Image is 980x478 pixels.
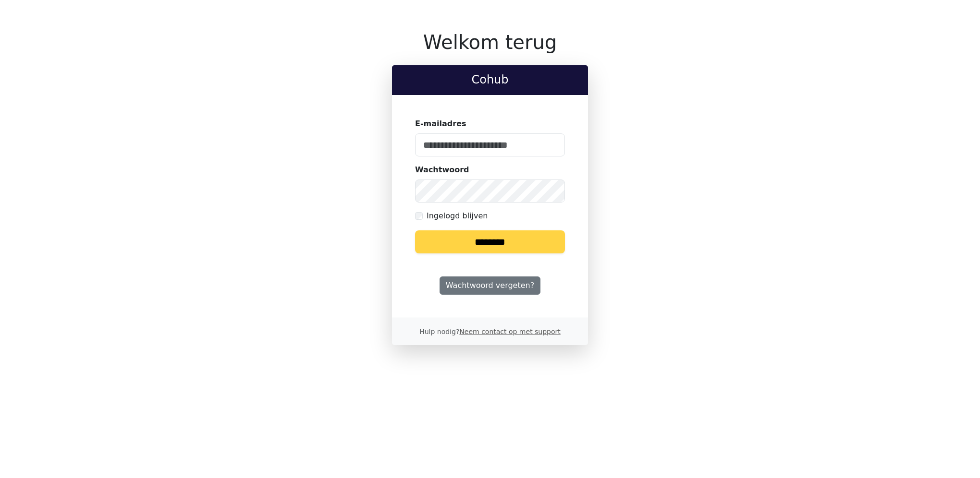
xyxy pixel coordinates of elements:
[415,118,466,130] label: E-mailadres
[427,210,488,222] label: Ingelogd blijven
[415,164,469,176] label: Wachtwoord
[459,328,560,335] a: Neem contact op met support
[392,31,588,54] h1: Welkom terug
[419,328,561,335] small: Hulp nodig?
[400,73,580,87] h2: Cohub
[440,276,540,295] a: Wachtwoord vergeten?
